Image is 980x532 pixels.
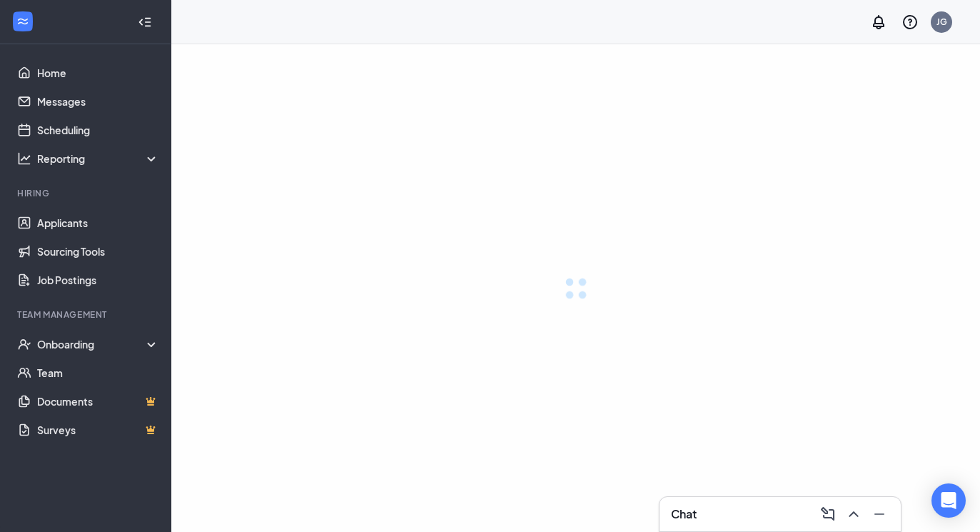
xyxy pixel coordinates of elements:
[37,151,160,166] div: Reporting
[841,503,864,526] button: ChevronUp
[17,151,31,166] svg: Analysis
[138,15,152,29] svg: Collapse
[16,14,30,29] svg: WorkstreamLogo
[867,503,889,526] button: Minimize
[17,337,31,351] svg: UserCheck
[37,416,159,444] a: SurveysCrown
[815,503,838,526] button: ComposeMessage
[901,14,919,31] svg: QuestionInfo
[845,506,862,523] svg: ChevronUp
[37,337,160,351] div: Onboarding
[37,87,159,116] a: Messages
[936,16,947,28] div: JG
[931,483,966,518] div: Open Intercom Messenger
[671,506,697,522] h3: Chat
[17,308,156,321] div: Team Management
[37,116,159,144] a: Scheduling
[870,14,887,31] svg: Notifications
[37,209,159,237] a: Applicants
[37,358,159,387] a: Team
[819,506,837,523] svg: ComposeMessage
[17,187,156,199] div: Hiring
[37,266,159,294] a: Job Postings
[871,506,888,523] svg: Minimize
[37,387,159,416] a: DocumentsCrown
[37,237,159,266] a: Sourcing Tools
[37,59,159,87] a: Home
